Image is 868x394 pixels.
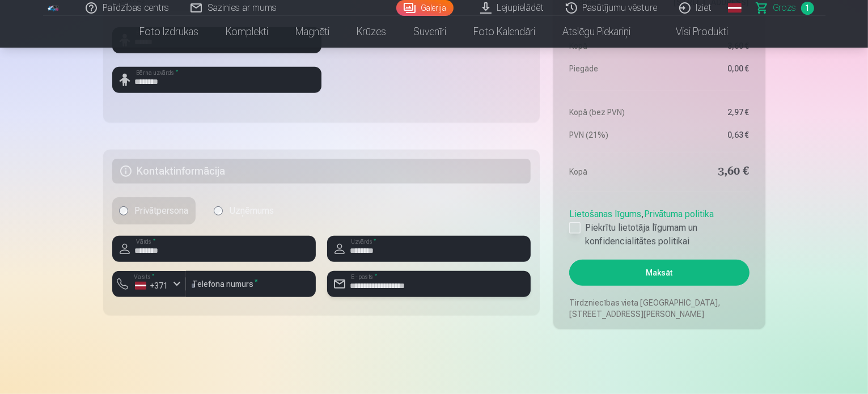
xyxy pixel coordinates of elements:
[569,209,641,219] a: Lietošanas līgums
[645,16,742,48] a: Visi produkti
[773,1,797,15] span: Grozs
[119,206,128,215] input: Privātpersona
[282,16,344,48] a: Magnēti
[665,107,750,118] dd: 2,97 €
[665,63,750,74] dd: 0,00 €
[112,271,186,297] button: Valsts*+371
[569,203,749,248] div: ,
[801,2,814,15] span: 1
[569,129,654,141] dt: PVN (21%)
[126,16,213,48] a: Foto izdrukas
[644,209,714,219] a: Privātuma politika
[569,260,749,286] button: Maksāt
[569,63,654,74] dt: Piegāde
[112,197,196,224] label: Privātpersona
[48,5,60,11] img: /fa1
[400,16,460,48] a: Suvenīri
[665,129,750,141] dd: 0,63 €
[130,272,158,281] label: Valsts
[569,164,654,180] dt: Kopā
[213,16,282,48] a: Komplekti
[665,164,750,180] dd: 3,60 €
[569,221,749,248] label: Piekrītu lietotāja līgumam un konfidencialitātes politikai
[135,280,169,291] div: +371
[344,16,400,48] a: Krūzes
[569,297,749,320] p: Tirdzniecības vieta [GEOGRAPHIC_DATA], [STREET_ADDRESS][PERSON_NAME]
[112,159,531,184] h5: Kontaktinformācija
[460,16,549,48] a: Foto kalendāri
[569,107,654,118] dt: Kopā (bez PVN)
[549,16,645,48] a: Atslēgu piekariņi
[207,197,281,224] label: Uzņēmums
[214,206,223,215] input: Uzņēmums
